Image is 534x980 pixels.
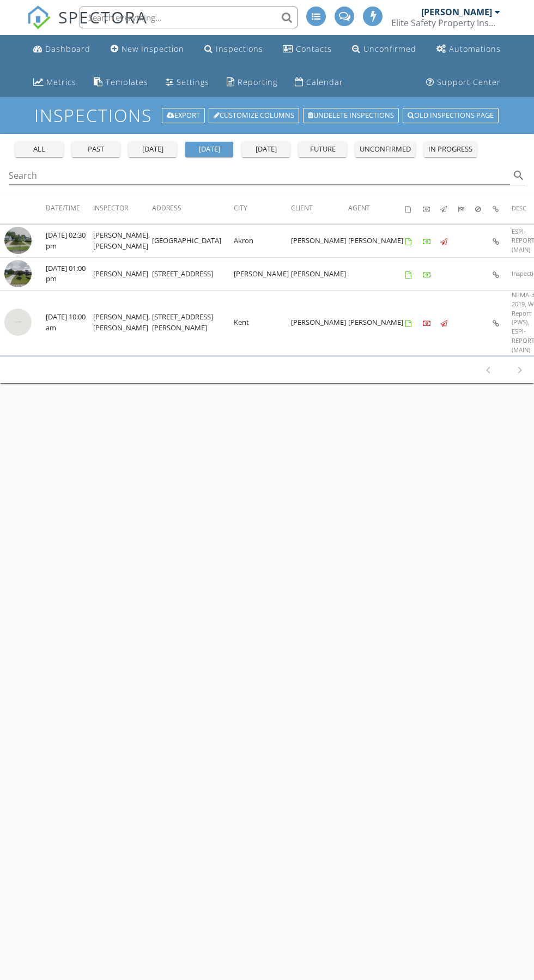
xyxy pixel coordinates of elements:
[46,203,80,213] span: Date/Time
[234,291,291,355] td: Kent
[222,72,282,93] a: Reporting
[475,193,493,224] th: Canceled: Not sorted.
[161,72,214,93] a: Settings
[348,203,370,213] span: Agent
[299,142,347,157] button: future
[391,17,500,28] div: Elite Safety Property Inspections Inc.
[296,44,332,54] div: Contacts
[291,257,348,291] td: [PERSON_NAME]
[421,7,492,17] div: [PERSON_NAME]
[428,144,472,155] div: in progress
[15,142,63,157] button: all
[238,77,277,87] div: Reporting
[152,257,234,291] td: [STREET_ADDRESS]
[278,39,336,59] a: Contacts
[355,142,415,157] button: unconfirmed
[512,169,525,182] i: search
[234,193,291,224] th: City: Not sorted.
[422,72,505,93] a: Support Center
[291,203,313,213] span: Client
[4,227,32,254] img: streetview
[209,108,299,123] a: Customize Columns
[423,193,440,224] th: Paid: Not sorted.
[27,15,148,38] a: SPECTORA
[122,44,184,54] div: New Inspection
[290,72,348,93] a: Calendar
[458,193,475,224] th: Submitted: Not sorted.
[93,203,128,213] span: Inspector
[200,39,268,59] a: Inspections
[106,39,189,59] a: New Inspection
[291,193,348,224] th: Client: Not sorted.
[45,44,90,54] div: Dashboard
[162,108,205,123] a: Export
[440,193,458,224] th: Published: Not sorted.
[306,77,343,87] div: Calendar
[4,260,32,287] img: streetview
[93,291,152,355] td: [PERSON_NAME], [PERSON_NAME]
[449,44,501,54] div: Automations
[291,225,348,258] td: [PERSON_NAME]
[29,72,81,93] a: Metrics
[291,291,348,355] td: [PERSON_NAME]
[190,144,229,155] div: [DATE]
[46,193,93,224] th: Date/Time: Not sorted.
[242,142,290,157] button: [DATE]
[9,167,510,185] input: Search
[133,144,172,155] div: [DATE]
[152,193,234,224] th: Address: Not sorted.
[303,108,399,123] a: Undelete inspections
[46,225,93,258] td: [DATE] 02:30 pm
[303,144,342,155] div: future
[27,5,51,29] img: The Best Home Inspection Software - Spectora
[93,193,152,224] th: Inspector: Not sorted.
[432,39,505,59] a: Automations (Advanced)
[46,291,93,355] td: [DATE] 10:00 am
[403,108,499,123] a: Old inspections page
[363,44,416,54] div: Unconfirmed
[152,291,234,355] td: [STREET_ADDRESS][PERSON_NAME]
[348,225,405,258] td: [PERSON_NAME]
[106,77,148,87] div: Templates
[360,144,411,155] div: unconfirmed
[348,193,405,224] th: Agent: Not sorted.
[246,144,286,155] div: [DATE]
[437,77,501,87] div: Support Center
[72,142,120,157] button: past
[234,225,291,258] td: Akron
[34,106,499,125] h1: Inspections
[46,257,93,291] td: [DATE] 01:00 pm
[93,257,152,291] td: [PERSON_NAME]
[80,7,298,28] input: Search everything...
[216,44,263,54] div: Inspections
[234,257,291,291] td: [PERSON_NAME]
[177,77,209,87] div: Settings
[234,203,247,213] span: City
[493,193,512,224] th: Inspection Details: Not sorted.
[185,142,233,157] button: [DATE]
[512,204,526,212] span: Desc
[93,225,152,258] td: [PERSON_NAME], [PERSON_NAME]
[76,144,116,155] div: past
[348,39,421,59] a: Unconfirmed
[129,142,177,157] button: [DATE]
[46,77,76,87] div: Metrics
[20,144,59,155] div: all
[152,225,234,258] td: [GEOGRAPHIC_DATA]
[89,72,153,93] a: Templates
[58,5,148,28] span: SPECTORA
[152,203,181,213] span: Address
[348,291,405,355] td: [PERSON_NAME]
[424,142,477,157] button: in progress
[405,193,423,224] th: Agreements signed: Not sorted.
[29,39,95,59] a: Dashboard
[4,308,32,336] img: streetview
